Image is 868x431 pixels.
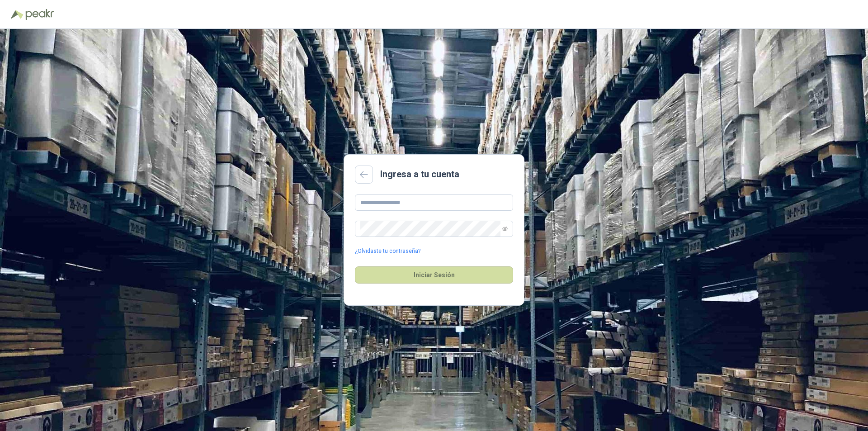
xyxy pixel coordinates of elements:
h2: Ingresa a tu cuenta [380,167,459,181]
span: eye-invisible [502,226,508,232]
a: ¿Olvidaste tu contraseña? [355,247,420,256]
img: Logo [11,10,24,19]
button: Iniciar Sesión [355,266,513,284]
img: Peakr [25,9,54,20]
